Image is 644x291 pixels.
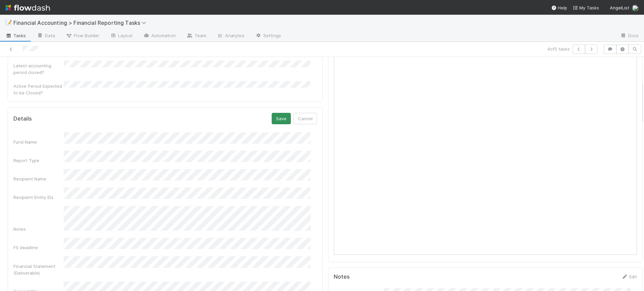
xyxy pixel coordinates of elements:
div: Recipient Name [13,175,64,182]
h5: Details [13,116,32,122]
span: My Tasks [573,5,599,10]
div: Financial Statement (Deliverable) [13,263,64,276]
img: avatar_fee1282a-8af6-4c79-b7c7-bf2cfad99775.png [632,5,639,11]
div: Recipient Entity IDs [13,194,64,201]
span: 📝 [5,20,12,25]
div: Active Period Expected to be Closed? [13,83,64,96]
a: My Tasks [573,4,599,11]
div: Report Type [13,157,64,164]
div: Notes [13,226,64,232]
a: Team [181,31,212,42]
button: Cancel [293,113,317,124]
h5: Notes [334,274,350,280]
a: Analytics [212,31,250,42]
a: Flow Builder [60,31,105,42]
span: Flow Builder [66,32,99,39]
a: Automation [138,31,181,42]
span: Financial Accounting > Financial Reporting Tasks [13,19,150,26]
div: Help [551,4,567,11]
div: FS deadline [13,244,64,251]
button: Save [272,113,291,124]
img: logo-inverted-e16ddd16eac7371096b0.svg [5,2,50,13]
div: Fund Name [13,139,64,145]
span: 4 of 5 tasks [547,46,570,52]
span: AngelList [610,5,629,10]
span: Tasks [5,32,26,39]
a: Data [32,31,60,42]
a: Settings [250,31,286,42]
a: Docs [615,31,644,42]
a: Layout [105,31,138,42]
div: Latest accounting period closed? [13,62,64,76]
a: Edit [621,274,637,279]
